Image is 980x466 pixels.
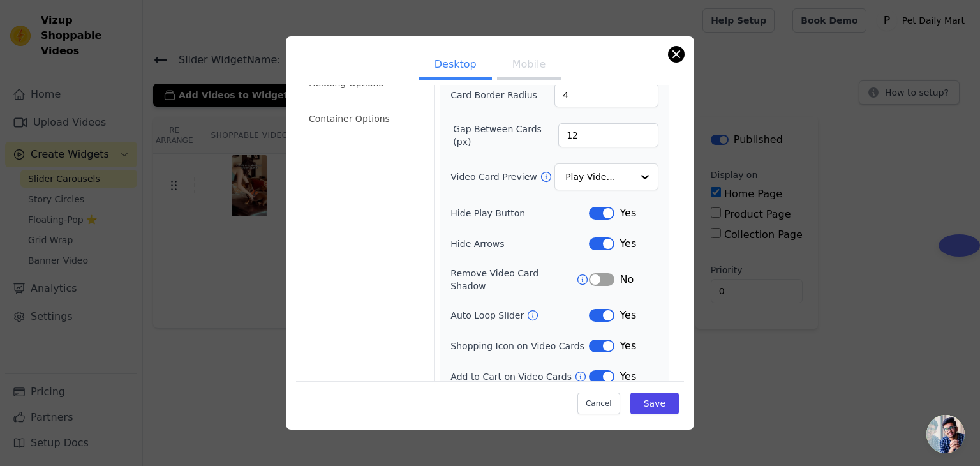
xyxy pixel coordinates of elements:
[497,52,561,80] button: Mobile
[620,272,634,287] span: No
[620,236,636,252] span: Yes
[450,89,537,101] label: Card Border Radius
[450,370,574,383] label: Add to Cart on Video Cards
[450,207,589,220] label: Hide Play Button
[301,106,427,132] li: Container Options
[419,52,492,80] button: Desktop
[450,267,576,292] label: Remove Video Card Shadow
[620,369,636,384] span: Yes
[450,309,526,322] label: Auto Loop Slider
[453,123,558,148] label: Gap Between Cards (px)
[450,340,589,352] label: Shopping Icon on Video Cards
[620,338,636,354] span: Yes
[577,393,620,414] button: Cancel
[450,170,539,183] label: Video Card Preview
[926,415,965,453] a: Open chat
[450,237,589,250] label: Hide Arrows
[669,47,684,62] button: Close modal
[620,308,636,323] span: Yes
[630,393,679,414] button: Save
[620,206,636,221] span: Yes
